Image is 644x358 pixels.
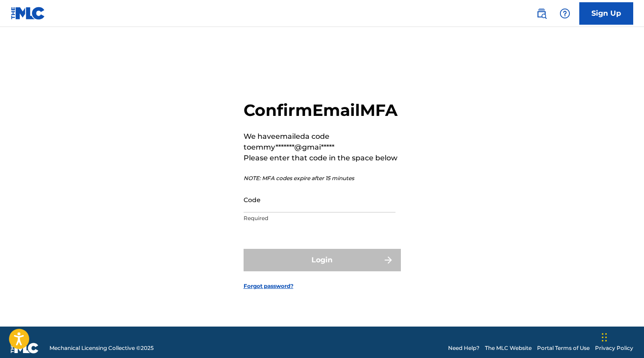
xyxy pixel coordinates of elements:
[11,343,39,354] img: logo
[536,8,547,19] img: search
[560,8,570,19] img: help
[244,153,401,164] p: Please enter that code in the space below
[244,174,401,182] p: NOTE: MFA codes expire after 15 minutes
[244,282,293,290] a: Forgot password?
[244,214,395,222] p: Required
[533,4,551,22] a: Public Search
[595,344,633,352] a: Privacy Policy
[485,344,532,352] a: The MLC Website
[599,315,644,358] iframe: Chat Widget
[556,4,574,22] div: Help
[537,344,590,352] a: Portal Terms of Use
[602,324,607,351] div: Drag
[244,100,401,120] h2: Confirm Email MFA
[448,344,480,352] a: Need Help?
[579,2,633,25] a: Sign Up
[49,344,154,352] span: Mechanical Licensing Collective © 2025
[11,7,45,20] img: MLC Logo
